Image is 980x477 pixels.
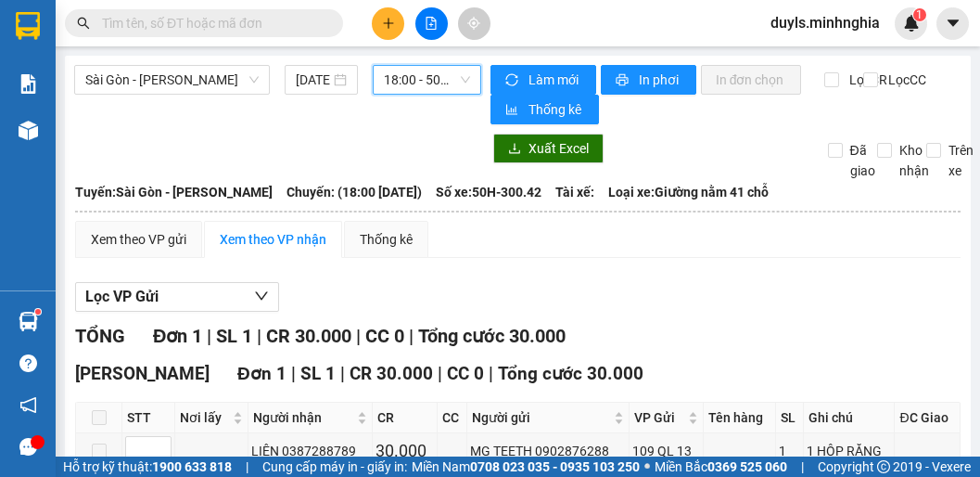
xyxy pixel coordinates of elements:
span: | [291,363,296,384]
button: plus [372,7,404,40]
th: SL [776,403,804,433]
span: down [254,289,269,303]
span: CC 0 [365,325,404,347]
button: syncLàm mới [490,65,596,95]
span: printer [616,73,631,88]
span: question-circle [19,355,37,372]
span: Đã giao [843,140,883,181]
div: 30.000 [375,438,433,464]
span: | [409,325,414,347]
div: 1 HÔP RĂNG [807,441,891,461]
span: Tổng cước 30.000 [498,363,643,384]
span: [PERSON_NAME] [75,363,210,384]
span: caret-down [945,15,961,32]
span: Kho nhận [892,140,936,181]
span: SL 1 [300,363,336,384]
img: warehouse-icon [19,312,38,331]
img: solution-icon [19,74,38,94]
td: 109 QL 13 [630,433,703,470]
button: In đơn chọn [701,65,802,95]
button: downloadXuất Excel [493,134,604,163]
span: Cung cấp máy in - giấy in: [262,457,407,477]
span: CC 0 [447,363,484,384]
span: Làm mới [528,70,581,90]
span: VP Gửi [634,407,683,428]
span: Lọc CC [881,70,929,90]
img: logo-vxr [16,12,40,40]
th: CC [438,403,467,433]
span: Người nhận [253,407,353,428]
button: aim [458,7,490,40]
button: bar-chartThống kê [490,95,599,124]
div: 1 [779,441,800,461]
button: Lọc VP Gửi [75,282,279,312]
span: aim [467,17,480,30]
span: Lọc CR [842,70,890,90]
span: Người gửi [472,407,610,428]
input: Tìm tên, số ĐT hoặc mã đơn [102,13,321,33]
span: Lọc VP Gửi [85,285,159,308]
sup: 1 [35,309,41,315]
span: Thống kê [528,99,584,120]
span: | [207,325,211,347]
span: Miền Bắc [655,457,787,477]
th: STT [122,403,175,433]
sup: 1 [913,8,926,21]
span: sync [505,73,521,88]
th: Tên hàng [704,403,776,433]
span: CR 30.000 [266,325,351,347]
span: | [246,457,248,477]
button: printerIn phơi [601,65,696,95]
span: 18:00 - 50H-300.42 [384,66,470,94]
button: caret-down [936,7,969,40]
span: file-add [425,17,438,30]
span: Sài Gòn - Phan Rí [85,66,259,94]
button: file-add [415,7,448,40]
span: | [489,363,493,384]
span: | [356,325,361,347]
span: copyright [877,460,890,473]
span: | [340,363,345,384]
th: Ghi chú [804,403,895,433]
strong: 0708 023 035 - 0935 103 250 [470,459,640,474]
div: Thống kê [360,229,413,250]
div: 109 QL 13 [632,441,699,461]
span: Hỗ trợ kỹ thuật: [63,457,232,477]
img: warehouse-icon [19,121,38,140]
span: plus [382,17,395,30]
span: In phơi [639,70,681,90]
span: Miền Nam [412,457,640,477]
strong: 0369 525 060 [707,459,787,474]
span: | [438,363,442,384]
span: download [508,142,521,157]
span: Loại xe: Giường nằm 41 chỗ [608,182,769,202]
span: Nơi lấy [180,407,229,428]
img: icon-new-feature [903,15,920,32]
div: LIÊN 0387288789 [251,441,369,461]
span: Đơn 1 [237,363,286,384]
span: duyls.minhnghia [756,11,895,34]
span: Tổng cước 30.000 [418,325,566,347]
span: search [77,17,90,30]
span: TỔNG [75,325,125,347]
span: | [801,457,804,477]
input: 15/08/2025 [296,70,330,90]
span: notification [19,396,37,414]
th: ĐC Giao [895,403,961,433]
span: Số xe: 50H-300.42 [436,182,541,202]
div: MG TEETH 0902876288 [470,441,626,461]
span: message [19,438,37,456]
span: bar-chart [505,103,521,118]
span: Xuất Excel [528,138,589,159]
th: CR [373,403,437,433]
span: Tài xế: [555,182,594,202]
span: 1 [916,8,923,21]
span: Đơn 1 [153,325,202,347]
span: Chuyến: (18:00 [DATE]) [286,182,422,202]
span: | [257,325,261,347]
b: Tuyến: Sài Gòn - [PERSON_NAME] [75,185,273,200]
span: ⚪️ [644,463,650,471]
div: Xem theo VP nhận [220,229,326,250]
div: Xem theo VP gửi [91,229,186,250]
strong: 1900 633 818 [152,459,232,474]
